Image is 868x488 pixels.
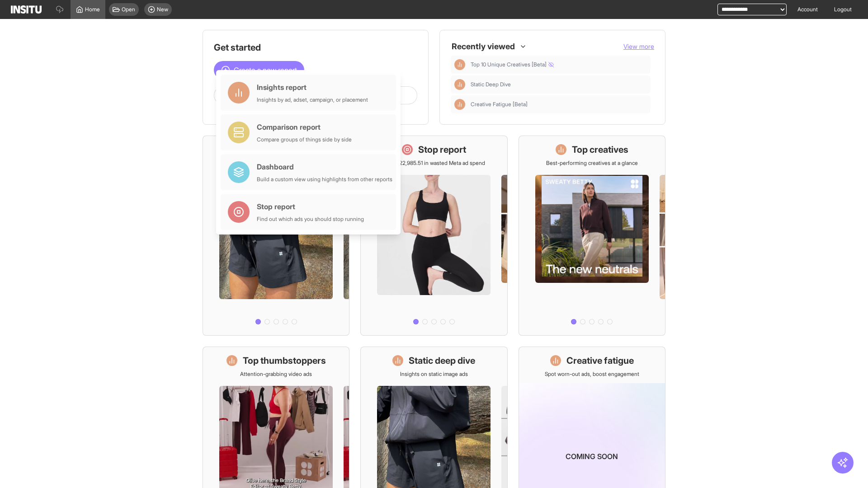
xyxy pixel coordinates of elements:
[257,161,392,172] div: Dashboard
[157,6,168,13] span: New
[546,160,638,167] p: Best-performing creatives at a glance
[454,99,465,110] div: Insights
[11,5,42,14] img: Logo
[257,122,352,132] div: Comparison report
[471,61,554,68] span: Top 10 Unique Creatives [Beta]
[214,41,417,54] h1: Get started
[471,61,647,68] span: Top 10 Unique Creatives [Beta]
[234,65,297,75] span: Create a new report
[623,42,654,50] span: View more
[257,176,392,183] div: Build a custom view using highlights from other reports
[257,136,352,143] div: Compare groups of things side by side
[519,136,665,336] a: Top creativesBest-performing creatives at a glance
[257,216,364,223] div: Find out which ads you should stop running
[240,371,312,378] p: Attention-grabbing video ads
[471,81,647,88] span: Static Deep Dive
[257,82,368,93] div: Insights report
[243,354,326,367] h1: Top thumbstoppers
[471,101,528,108] span: Creative Fatigue [Beta]
[85,6,100,13] span: Home
[360,136,507,336] a: Stop reportSave £22,985.51 in wasted Meta ad spend
[623,42,654,51] button: View more
[572,143,628,156] h1: Top creatives
[471,81,511,88] span: Static Deep Dive
[471,101,647,108] span: Creative Fatigue [Beta]
[409,354,475,367] h1: Static deep dive
[257,201,364,212] div: Stop report
[122,6,135,13] span: Open
[400,371,468,378] p: Insights on static image ads
[257,96,368,103] div: Insights by ad, adset, campaign, or placement
[454,79,465,90] div: Insights
[383,160,485,167] p: Save £22,985.51 in wasted Meta ad spend
[203,136,349,336] a: What's live nowSee all active ads instantly
[454,59,465,70] div: Insights
[418,143,466,156] h1: Stop report
[214,61,304,79] button: Create a new report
